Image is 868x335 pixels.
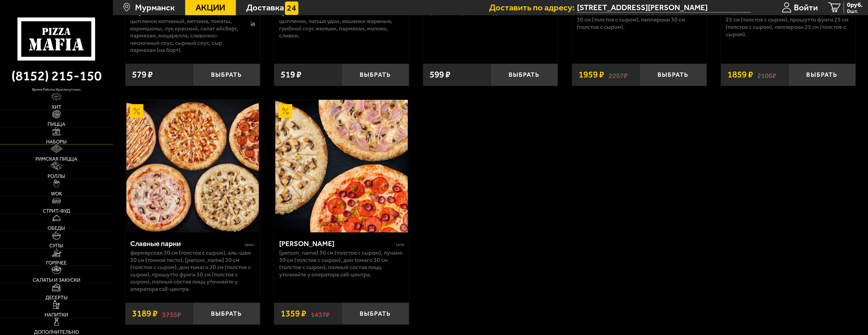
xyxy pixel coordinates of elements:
[130,104,144,118] img: Акционный
[193,64,260,86] button: Выбрать
[794,3,818,12] span: Войти
[274,100,409,232] a: АкционныйХет Трик
[577,3,750,12] span: Россия, Мурманск, улица Калинина, 71
[130,17,241,54] p: цыпленок копченый, ветчина, томаты, корнишоны, лук красный, салат айсберг, пармезан, моцарелла, с...
[46,139,67,144] span: Наборы
[48,122,65,127] span: Пицца
[726,9,851,38] p: Мафия 25 см (толстое с сыром), Чикен Барбекю 25 см (толстое с сыром), Прошутто Фунги 25 см (толст...
[245,243,255,247] span: 2840 г
[609,70,628,79] s: 2267 ₽
[132,70,153,79] span: 579 ₽
[847,8,863,14] span: 0 шт.
[193,303,260,325] button: Выбрать
[43,209,70,214] span: Стрит-фуд
[35,157,77,162] span: Римская пицца
[727,70,753,79] span: 1859 ₽
[279,249,404,278] p: [PERSON_NAME] 30 см (толстое с сыром), Лучано 30 см (толстое с сыром), Дон Томаго 30 см (толстое ...
[341,64,409,86] button: Выбрать
[45,295,68,300] span: Десерты
[275,100,408,232] img: Хет Трик
[135,3,175,12] span: Мурманск
[281,70,301,79] span: 519 ₽
[46,260,67,266] span: Горячее
[279,104,292,118] img: Акционный
[48,174,65,179] span: Роллы
[578,70,604,79] span: 1959 ₽
[577,3,750,12] input: Ваш адрес доставки
[126,100,259,232] img: Славные парни
[49,243,63,248] span: Супы
[279,239,395,248] div: [PERSON_NAME]
[162,309,181,318] s: 3735 ₽
[341,303,409,325] button: Выбрать
[396,243,404,247] span: 1670
[45,312,68,318] span: Напитки
[577,9,702,31] p: Дракон 30 см (толстое с сыром), Деревенская 30 см (толстое с сыром), Пепперони 30 см (толстое с с...
[132,309,158,318] span: 3189 ₽
[490,64,558,86] button: Выбрать
[281,309,306,318] span: 1359 ₽
[48,226,65,231] span: Обеды
[34,330,79,335] span: Дополнительно
[788,64,856,86] button: Выбрать
[279,17,404,39] p: цыпленок, лапша удон, вешенки жареные, грибной соус Жюльен, пармезан, молоко, сливки.
[489,3,577,12] span: Доставить по адресу:
[196,3,225,12] span: Акции
[130,239,243,248] div: Славные парни
[33,278,80,283] span: Салаты и закуски
[285,2,299,15] img: 15daf4d41897b9f0e9f617042186c801.svg
[51,191,62,196] span: WOK
[639,64,707,86] button: Выбрать
[52,105,61,110] span: Хит
[430,70,450,79] span: 599 ₽
[757,70,776,79] s: 2106 ₽
[130,249,255,292] p: Фермерская 30 см (толстое с сыром), Аль-Шам 30 см (тонкое тесто), [PERSON_NAME] 30 см (толстое с ...
[311,309,330,318] s: 1437 ₽
[847,2,863,8] span: 0 руб.
[246,3,284,12] span: Доставка
[125,100,260,232] a: АкционныйСлавные парни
